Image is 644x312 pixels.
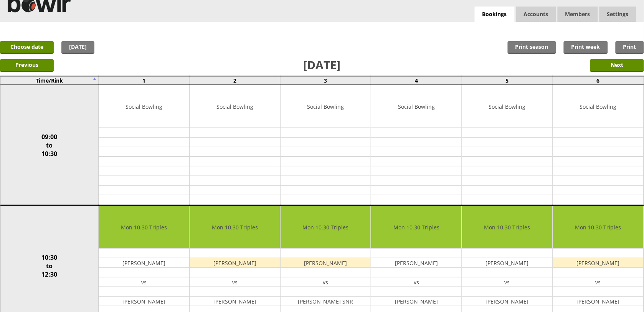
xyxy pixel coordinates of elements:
a: Print [616,41,644,54]
td: 1 [99,76,190,85]
td: Mon 10.30 Triples [371,206,462,249]
td: [PERSON_NAME] [553,297,644,306]
a: Print week [564,41,608,54]
td: vs [281,277,371,287]
td: [PERSON_NAME] [371,258,462,268]
td: vs [371,277,462,287]
td: Social Bowling [462,85,553,128]
td: vs [190,277,280,287]
td: Mon 10.30 Triples [553,206,644,249]
td: [PERSON_NAME] SNR [281,297,371,306]
input: Next [590,59,644,72]
td: [PERSON_NAME] [99,258,189,268]
td: Social Bowling [99,85,189,128]
a: [DATE] [61,41,94,54]
td: Mon 10.30 Triples [462,206,553,249]
td: [PERSON_NAME] [190,258,280,268]
td: Mon 10.30 Triples [99,206,189,249]
td: vs [462,277,553,287]
td: vs [99,277,189,287]
td: [PERSON_NAME] [371,297,462,306]
span: Members [558,7,598,22]
td: 3 [280,76,371,85]
span: Settings [599,7,636,22]
td: 09:00 to 10:30 [0,85,99,206]
td: Mon 10.30 Triples [190,206,280,249]
td: vs [553,277,644,287]
td: 2 [190,76,281,85]
td: [PERSON_NAME] [190,297,280,306]
td: Time/Rink [0,76,99,85]
a: Bookings [475,7,515,22]
td: 4 [371,76,462,85]
td: Mon 10.30 Triples [281,206,371,249]
td: [PERSON_NAME] [99,297,189,306]
td: [PERSON_NAME] [462,258,553,268]
td: 5 [462,76,553,85]
td: Social Bowling [190,85,280,128]
a: Print season [508,41,556,54]
td: 6 [553,76,644,85]
td: Social Bowling [281,85,371,128]
td: Social Bowling [371,85,462,128]
td: [PERSON_NAME] [462,297,553,306]
td: [PERSON_NAME] [281,258,371,268]
td: Social Bowling [553,85,644,128]
span: Accounts [516,7,556,22]
td: [PERSON_NAME] [553,258,644,268]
